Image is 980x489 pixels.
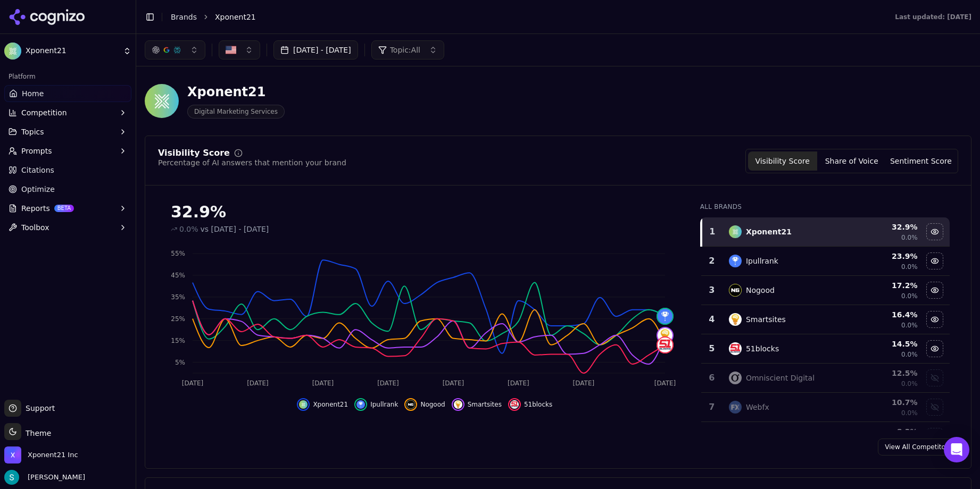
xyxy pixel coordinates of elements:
[21,127,44,137] span: Topics
[4,446,78,463] button: Open organization switcher
[746,226,792,237] div: Xponent21
[4,219,131,236] button: Toolbox
[701,217,950,247] tr: 1xponent21Xponent2132.9%0.0%Hide xponent21 data
[886,151,956,171] button: Sentiment Score
[508,380,529,387] tspan: [DATE]
[701,247,950,276] tr: 2ipullrankIpullrank23.9%0.0%Hide ipullrank data
[700,203,950,211] div: All Brands
[171,293,185,301] tspan: 35%
[901,350,918,359] span: 0.0%
[658,338,672,352] img: 51blocks
[658,309,672,324] img: ipullrank
[171,272,185,279] tspan: 45%
[468,400,502,409] span: Smartsites
[171,13,197,21] a: Brands
[701,393,950,422] tr: 7webfxWebfx10.7%0.0%Show webfx data
[701,422,950,451] tr: 8.3%Show seer interactive data
[895,13,971,21] div: Last updated: [DATE]
[182,380,204,387] tspan: [DATE]
[853,251,918,262] div: 23.9 %
[21,203,50,214] span: Reports
[21,165,54,175] span: Citations
[452,398,502,411] button: Hide smartsites data
[853,426,918,437] div: 8.3 %
[54,205,74,212] span: BETA
[729,401,742,414] img: webfx
[297,398,348,411] button: Hide xponent21 data
[179,224,198,234] span: 0.0%
[158,157,346,168] div: Percentage of AI answers that mention your brand
[944,437,969,462] div: Open Intercom Messenger
[26,46,119,56] span: Xponent21
[171,250,185,257] tspan: 55%
[707,225,718,238] div: 1
[273,40,358,60] button: [DATE] - [DATE]
[658,328,672,343] img: smartsites
[748,151,817,171] button: Visibility Score
[508,398,552,411] button: Hide 51blocks data
[729,284,742,297] img: nogood
[926,340,943,357] button: Hide 51blocks data
[187,105,285,119] span: Digital Marketing Services
[746,314,786,325] div: Smartsites
[901,409,918,417] span: 0.0%
[926,252,943,269] button: Hide ipullrank data
[22,88,44,99] span: Home
[4,142,131,159] button: Prompts
[145,84,179,118] img: Xponent21
[524,400,552,409] span: 51blocks
[705,342,718,355] div: 5
[701,305,950,334] tr: 4smartsitesSmartsites16.4%0.0%Hide smartsites data
[926,428,943,445] button: Show seer interactive data
[21,429,51,437] span: Theme
[817,151,886,171] button: Share of Voice
[701,276,950,305] tr: 3nogoodNogood17.2%0.0%Hide nogood data
[4,104,131,121] button: Competition
[356,400,365,409] img: ipullrank
[4,43,21,60] img: Xponent21
[729,372,742,384] img: omniscient digital
[729,342,742,355] img: 51blocks
[853,368,918,378] div: 12.5 %
[901,321,918,330] span: 0.0%
[746,256,778,266] div: Ipullrank
[312,380,334,387] tspan: [DATE]
[4,181,131,198] a: Optimize
[926,311,943,328] button: Hide smartsites data
[21,184,55,195] span: Optimize
[4,200,131,217] button: ReportsBETA
[705,255,718,267] div: 2
[705,284,718,297] div: 3
[729,313,742,326] img: smartsites
[201,224,269,234] span: vs [DATE] - [DATE]
[28,450,78,460] span: Xponent21 Inc
[377,380,399,387] tspan: [DATE]
[299,400,308,409] img: xponent21
[705,372,718,384] div: 6
[746,343,779,354] div: 51blocks
[21,403,55,414] span: Support
[926,282,943,299] button: Hide nogood data
[701,334,950,364] tr: 551blocks51blocks14.5%0.0%Hide 51blocks data
[746,373,815,383] div: Omniscient Digital
[171,337,185,344] tspan: 15%
[313,400,348,409] span: Xponent21
[901,292,918,300] span: 0.0%
[853,397,918,408] div: 10.7 %
[901,263,918,271] span: 0.0%
[23,473,85,482] span: [PERSON_NAME]
[926,369,943,386] button: Show omniscient digital data
[729,255,742,267] img: ipullrank
[175,359,185,366] tspan: 5%
[4,446,21,463] img: Xponent21 Inc
[746,402,769,412] div: Webfx
[171,315,185,323] tspan: 25%
[21,222,49,233] span: Toolbox
[420,400,445,409] span: Nogood
[390,45,420,55] span: Topic: All
[4,162,131,179] a: Citations
[746,285,775,296] div: Nogood
[21,146,52,156] span: Prompts
[158,149,230,157] div: Visibility Score
[901,233,918,242] span: 0.0%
